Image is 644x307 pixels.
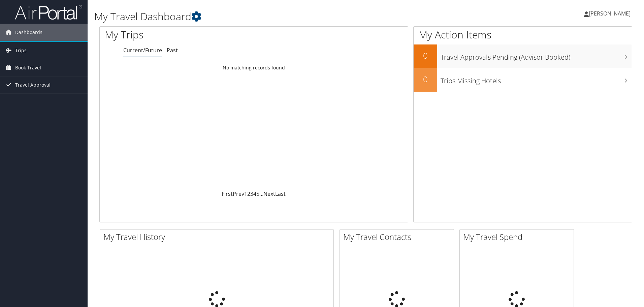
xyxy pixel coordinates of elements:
a: 1 [244,190,247,197]
a: Past [167,47,178,54]
img: airportal-logo.png [15,4,82,20]
a: 3 [250,190,253,197]
h1: My Action Items [414,28,632,42]
span: Dashboards [15,24,42,41]
a: First [222,190,233,197]
td: No matching records found [100,62,408,74]
span: Travel Approval [15,76,51,93]
a: Next [263,190,275,197]
a: 2 [247,190,250,197]
h3: Trips Missing Hotels [441,73,632,86]
h2: 0 [414,50,437,61]
h3: Travel Approvals Pending (Advisor Booked) [441,49,632,62]
h2: My Travel Spend [463,231,574,243]
span: Book Travel [15,59,41,76]
a: Current/Future [123,47,162,54]
a: 0Travel Approvals Pending (Advisor Booked) [414,44,632,68]
a: 5 [256,190,259,197]
span: Trips [15,42,27,59]
a: [PERSON_NAME] [584,3,637,24]
span: [PERSON_NAME] [589,10,631,17]
h2: My Travel History [103,231,333,243]
h2: My Travel Contacts [343,231,454,243]
a: 0Trips Missing Hotels [414,68,632,92]
h1: My Trips [105,28,275,42]
a: Prev [233,190,244,197]
h2: 0 [414,73,437,85]
a: 4 [253,190,256,197]
a: Last [275,190,286,197]
h1: My Travel Dashboard [94,9,456,24]
span: … [259,190,263,197]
